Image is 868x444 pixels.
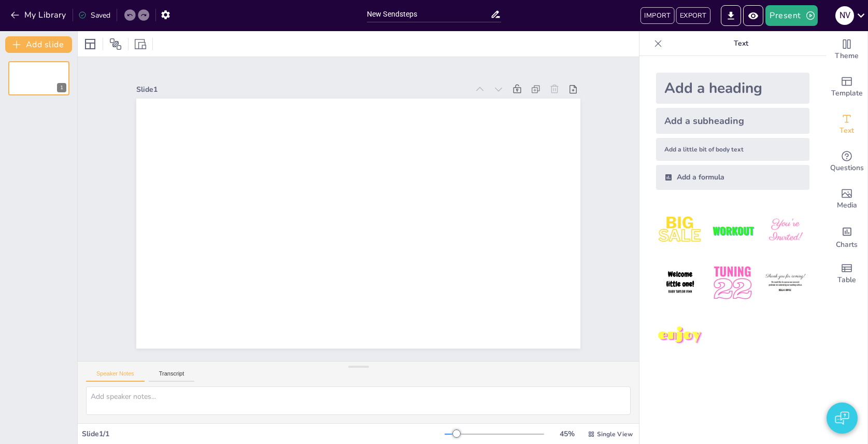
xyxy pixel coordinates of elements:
[839,125,854,136] span: Text
[835,6,854,25] div: N V
[597,430,633,438] span: Single View
[761,259,809,307] img: 6.jpeg
[666,31,816,56] p: Text
[656,259,704,307] img: 4.jpeg
[656,165,809,190] div: Add a formula
[826,31,867,68] div: Change the overall theme
[8,7,70,23] button: My Library
[82,36,98,52] div: Layout
[86,370,145,382] button: Speaker Notes
[656,312,704,360] img: 7.jpeg
[708,259,757,307] img: 5.jpeg
[136,85,468,94] div: Slide 1
[837,200,857,211] span: Media
[676,7,710,24] button: EXPORT
[836,239,858,251] span: Charts
[835,50,859,62] span: Theme
[109,38,122,50] span: Position
[826,106,867,143] div: Add text boxes
[835,5,854,26] button: N V
[761,206,809,255] img: 3.jpeg
[826,68,867,106] div: Add ready made slides
[78,10,110,20] div: Saved
[837,274,856,286] span: Table
[656,138,809,161] div: Add a little bit of body text
[708,206,757,255] img: 2.jpeg
[367,7,490,22] input: Insert title
[743,5,763,26] button: Preview Presentation
[57,83,66,92] div: 1
[830,162,864,174] span: Questions
[554,429,579,439] div: 45 %
[826,218,867,255] div: Add charts and graphs
[765,5,817,26] button: Present
[656,206,704,255] img: 1.jpeg
[721,5,741,26] button: Export to PowerPoint
[826,255,867,293] div: Add a table
[133,36,148,52] div: Resize presentation
[656,73,809,104] div: Add a heading
[641,7,674,24] button: IMPORT
[656,108,809,134] div: Add a subheading
[5,36,72,53] button: Add slide
[8,61,69,95] div: 1
[826,143,867,181] div: Get real-time input from your audience
[831,88,863,99] span: Template
[826,181,867,218] div: Add images, graphics, shapes or video
[149,370,195,382] button: Transcript
[82,429,445,439] div: Slide 1 / 1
